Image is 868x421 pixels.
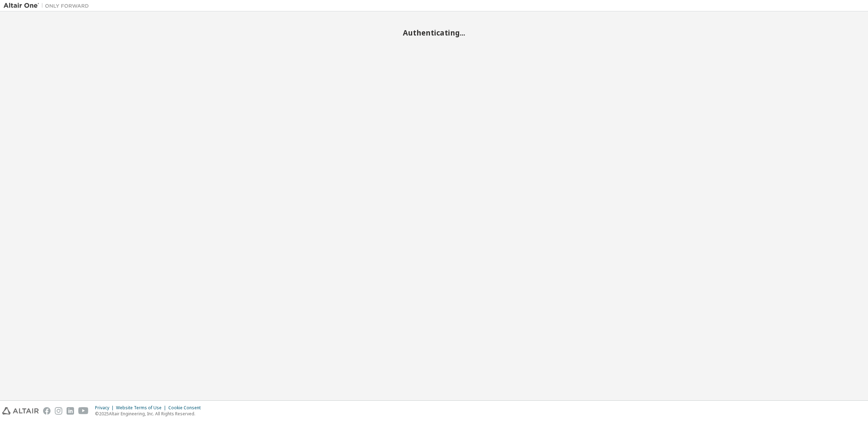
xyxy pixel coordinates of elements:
img: facebook.svg [43,407,51,415]
p: © 2025 Altair Engineering, Inc. All Rights Reserved. [95,411,205,417]
img: Altair One [4,2,93,9]
img: altair_logo.svg [2,407,39,415]
div: Website Terms of Use [116,405,168,411]
h2: Authenticating... [4,28,864,37]
div: Cookie Consent [168,405,205,411]
img: youtube.svg [78,407,89,415]
img: linkedin.svg [67,407,74,415]
div: Privacy [95,405,116,411]
img: instagram.svg [55,407,62,415]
